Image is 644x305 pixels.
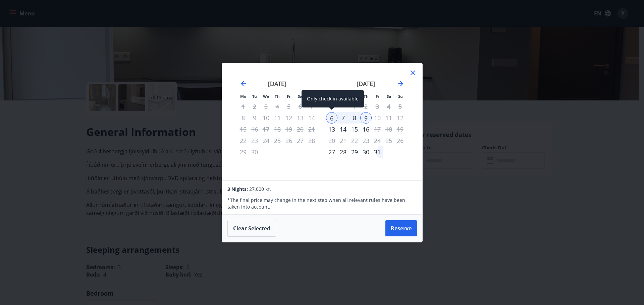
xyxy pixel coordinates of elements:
[360,135,372,146] td: Not available. Thursday, October 23, 2025
[237,112,249,124] td: Not available. Monday, September 8, 2025
[349,146,360,158] div: 29
[372,124,383,135] div: Only check out available
[349,146,360,158] td: Choose Wednesday, October 29, 2025 as your check-in date. It’s available.
[360,101,372,112] td: Not available. Thursday, October 2, 2025
[306,112,317,124] td: Not available. Sunday, September 14, 2025
[272,101,283,112] td: Not available. Thursday, September 4, 2025
[349,112,360,124] td: Selected. Wednesday, October 8, 2025
[360,146,372,158] div: 30
[275,94,280,99] small: Th
[283,124,294,135] td: Not available. Friday, September 19, 2025
[260,124,272,135] td: Not available. Wednesday, September 17, 2025
[337,124,349,135] div: 14
[383,135,394,146] td: Not available. Saturday, October 25, 2025
[283,112,294,124] td: Not available. Friday, September 12, 2025
[249,101,260,112] td: Not available. Tuesday, September 2, 2025
[249,124,260,135] td: Not available. Tuesday, September 16, 2025
[337,135,349,146] td: Not available. Tuesday, October 21, 2025
[326,112,337,124] div: Only check in available
[394,124,406,135] td: Not available. Sunday, October 19, 2025
[239,80,248,88] div: Move backward to switch to the previous month.
[283,135,294,146] td: Not available. Friday, September 26, 2025
[240,94,246,99] small: Mo
[283,101,294,112] td: Not available. Friday, September 5, 2025
[349,124,360,135] td: Choose Wednesday, October 15, 2025 as your check-in date. It’s available.
[372,146,383,158] td: Choose Friday, October 31, 2025 as your check-in date. It’s available.
[306,124,317,135] td: Not available. Sunday, September 21, 2025
[227,186,248,192] span: 3 Nights:
[272,112,283,124] td: Not available. Thursday, September 11, 2025
[357,80,375,88] strong: [DATE]
[249,112,260,124] td: Not available. Tuesday, September 9, 2025
[372,101,383,112] td: Not available. Friday, October 3, 2025
[376,94,379,99] small: Fr
[337,146,349,158] div: 28
[260,135,272,146] td: Not available. Wednesday, September 24, 2025
[387,94,391,99] small: Sa
[260,112,272,124] td: Not available. Wednesday, September 10, 2025
[383,124,394,135] td: Not available. Saturday, October 18, 2025
[360,124,372,135] td: Choose Thursday, October 16, 2025 as your check-in date. It’s available.
[372,124,383,135] td: Choose Friday, October 17, 2025 as your check-in date. It’s available.
[268,80,286,88] strong: [DATE]
[337,112,349,124] td: Selected. Tuesday, October 7, 2025
[252,94,257,99] small: Tu
[398,94,403,99] small: Su
[326,146,337,158] div: Only check in available
[230,71,414,172] div: Calendar
[372,112,383,124] td: Not available. Friday, October 10, 2025
[326,146,337,158] td: Choose Monday, October 27, 2025 as your check-in date. It’s available.
[302,90,364,107] div: Only check in available
[364,94,369,99] small: Th
[394,112,406,124] td: Not available. Sunday, October 12, 2025
[237,146,249,158] td: Not available. Monday, September 29, 2025
[349,112,360,124] div: 8
[383,101,394,112] td: Not available. Saturday, October 4, 2025
[337,146,349,158] td: Choose Tuesday, October 28, 2025 as your check-in date. It’s available.
[249,186,271,192] span: 27.000 kr.
[337,124,349,135] td: Choose Tuesday, October 14, 2025 as your check-in date. It’s available.
[249,135,260,146] td: Not available. Tuesday, September 23, 2025
[396,80,405,88] div: Move forward to switch to the next month.
[294,112,306,124] td: Not available. Saturday, September 13, 2025
[294,101,306,112] td: Not available. Saturday, September 6, 2025
[349,135,360,146] td: Not available. Wednesday, October 22, 2025
[287,94,290,99] small: Fr
[237,135,249,146] td: Not available. Monday, September 22, 2025
[306,135,317,146] td: Not available. Sunday, September 28, 2025
[326,124,337,135] td: Choose Monday, October 13, 2025 as your check-in date. It’s available.
[237,101,249,112] td: Not available. Monday, September 1, 2025
[394,101,406,112] td: Not available. Sunday, October 5, 2025
[272,135,283,146] td: Not available. Thursday, September 25, 2025
[360,112,372,124] td: Selected as end date. Thursday, October 9, 2025
[337,112,349,124] div: 7
[326,112,337,124] td: Selected as start date. Monday, October 6, 2025
[298,94,302,99] small: Sa
[260,101,272,112] td: Not available. Wednesday, September 3, 2025
[263,94,269,99] small: We
[272,124,283,135] td: Not available. Thursday, September 18, 2025
[372,135,383,146] td: Not available. Friday, October 24, 2025
[227,220,276,237] button: Clear selected
[326,124,337,135] div: Only check in available
[249,146,260,158] td: Not available. Tuesday, September 30, 2025
[383,112,394,124] td: Not available. Saturday, October 11, 2025
[349,124,360,135] div: 15
[372,146,383,158] div: 31
[237,124,249,135] td: Not available. Monday, September 15, 2025
[326,135,337,146] td: Not available. Monday, October 20, 2025
[360,124,372,135] div: 16
[227,197,417,210] p: * The final price may change in the next step when all relevant rules have been taken into account.
[385,220,417,236] button: Reserve
[360,146,372,158] td: Choose Thursday, October 30, 2025 as your check-in date. It’s available.
[360,112,372,124] div: Only check out available
[394,135,406,146] td: Not available. Sunday, October 26, 2025
[294,124,306,135] td: Not available. Saturday, September 20, 2025
[294,135,306,146] td: Not available. Saturday, September 27, 2025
